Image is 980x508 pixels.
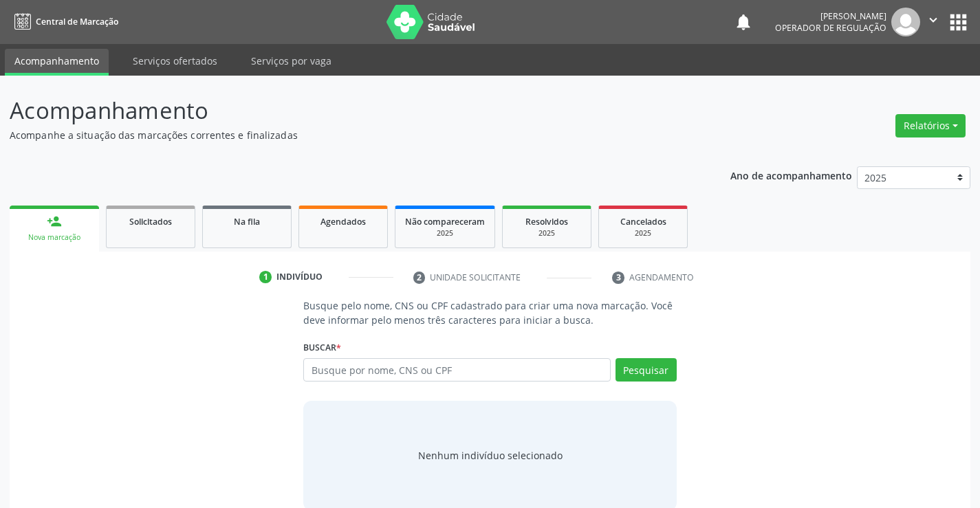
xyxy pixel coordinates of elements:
[234,216,260,228] span: Na fila
[730,166,852,184] p: Ano de acompanhamento
[19,232,89,243] div: Nova marcação
[405,216,485,228] span: Não compareceram
[36,16,118,27] span: Central de Marcação
[895,114,966,137] button: Relatórios
[10,128,682,142] p: Acompanhe a situação das marcações correntes e finalizadas
[303,358,610,382] input: Busque por nome, CNS ou CPF
[405,228,485,239] div: 2025
[946,10,970,34] button: apps
[241,49,341,73] a: Serviços por vaga
[609,228,677,239] div: 2025
[123,49,227,73] a: Serviços ofertados
[616,358,677,382] button: Pesquisar
[926,12,941,27] i: 
[10,10,118,33] a: Central de Marcação
[891,8,920,36] img: img
[620,216,666,228] span: Cancelados
[775,22,886,34] span: Operador de regulação
[303,298,676,327] p: Busque pelo nome, CNS ou CPF cadastrado para criar uma nova marcação. Você deve informar pelo men...
[920,8,946,36] button: 
[259,271,272,283] div: 1
[303,337,341,358] label: Buscar
[775,10,886,22] div: [PERSON_NAME]
[512,228,581,239] div: 2025
[734,12,753,32] button: notifications
[10,93,682,128] p: Acompanhamento
[47,214,62,229] div: person_add
[276,271,323,283] div: Indivíduo
[525,216,568,228] span: Resolvidos
[129,216,172,228] span: Solicitados
[418,448,563,463] div: Nenhum indivíduo selecionado
[320,216,366,228] span: Agendados
[5,49,109,76] a: Acompanhamento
